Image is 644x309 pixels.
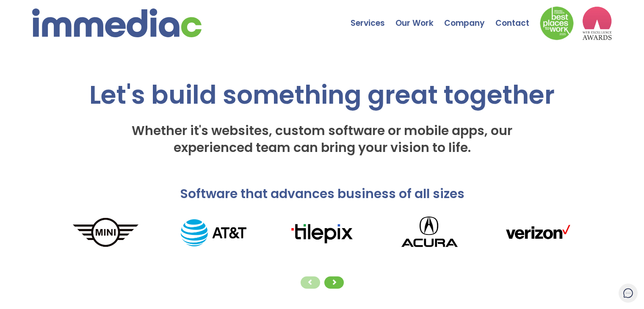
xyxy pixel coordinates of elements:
[540,6,574,40] img: Down
[268,221,376,245] img: tilepixLogo.png
[132,121,512,157] span: Whether it's websites, custom software or mobile apps, our experienced team can bring your vision...
[582,6,612,40] img: logo2_wea_nobg.webp
[180,185,464,203] span: Software that advances business of all sizes
[484,221,591,244] img: verizonLogo.png
[160,219,268,246] img: AT%26T_logo.png
[395,2,444,32] a: Our Work
[89,77,555,113] span: Let's build something great together
[52,216,160,249] img: MINI_logo.png
[495,2,540,32] a: Contact
[444,2,495,32] a: Company
[376,211,484,254] img: Acura_logo.png
[32,8,202,37] img: immediac
[351,2,395,32] a: Services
